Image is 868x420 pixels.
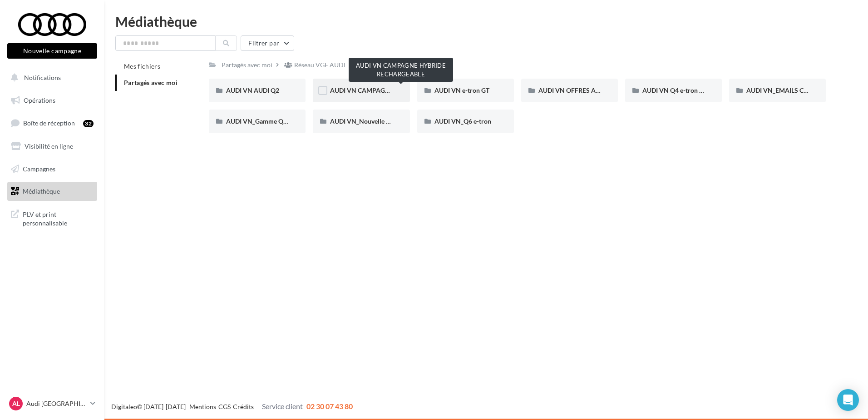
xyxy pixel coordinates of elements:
[24,74,61,81] span: Notifications
[115,15,857,28] div: Médiathèque
[538,86,663,94] span: AUDI VN OFFRES A1/Q2 - 10 au 31 octobre
[5,113,99,133] a: Boîte de réception32
[642,86,727,94] span: AUDI VN Q4 e-tron sans offre
[349,58,453,82] div: AUDI VN CAMPAGNE HYBRIDE RECHARGEABLE
[111,403,353,410] span: © [DATE]-[DATE] - - -
[233,403,254,410] a: Crédits
[23,187,60,195] span: Médiathèque
[25,142,73,150] span: Visibilité en ligne
[124,62,160,70] span: Mes fichiers
[5,137,99,156] a: Visibilité en ligne
[294,60,345,70] div: Réseau VGF AUDI
[83,120,94,127] div: 32
[23,165,55,172] span: Campagnes
[262,402,303,410] span: Service client
[218,403,231,410] a: CGS
[330,86,473,94] span: AUDI VN CAMPAGNE HYBRIDE RECHARGEABLE
[124,79,178,86] span: Partagés avec moi
[189,403,216,410] a: Mentions
[24,96,55,104] span: Opérations
[226,117,306,125] span: AUDI VN_Gamme Q8 e-tron
[111,403,137,410] a: Digitaleo
[5,91,99,110] a: Opérations
[5,160,99,179] a: Campagnes
[23,208,94,228] span: PLV et print personnalisable
[226,86,279,94] span: AUDI VN AUDI Q2
[5,68,95,87] button: Notifications
[434,117,491,125] span: AUDI VN_Q6 e-tron
[746,86,842,94] span: AUDI VN_EMAILS COMMANDES
[306,402,353,410] span: 02 30 07 43 80
[26,399,87,408] p: Audi [GEOGRAPHIC_DATA]
[5,205,99,231] a: PLV et print personnalisable
[434,86,489,94] span: AUDI VN e-tron GT
[23,119,75,127] span: Boîte de réception
[837,389,859,411] div: Open Intercom Messenger
[222,60,272,70] div: Partagés avec moi
[5,182,99,201] a: Médiathèque
[330,117,413,125] span: AUDI VN_Nouvelle A6 e-tron
[7,395,97,412] a: AL Audi [GEOGRAPHIC_DATA]
[7,43,97,59] button: Nouvelle campagne
[12,399,20,408] span: AL
[241,35,294,51] button: Filtrer par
